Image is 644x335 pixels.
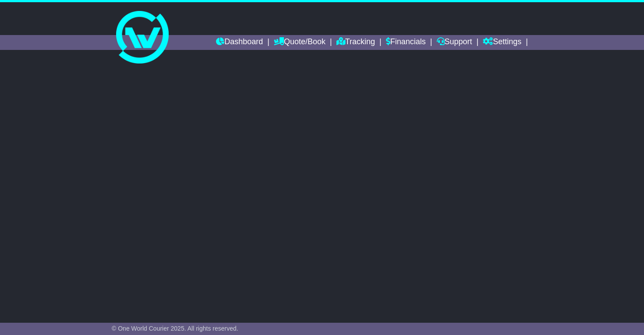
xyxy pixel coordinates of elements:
a: Tracking [336,35,375,50]
span: © One World Courier 2025. All rights reserved. [112,325,238,332]
a: Financials [386,35,426,50]
a: Settings [483,35,521,50]
a: Support [437,35,472,50]
a: Quote/Book [274,35,326,50]
a: Dashboard [216,35,263,50]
